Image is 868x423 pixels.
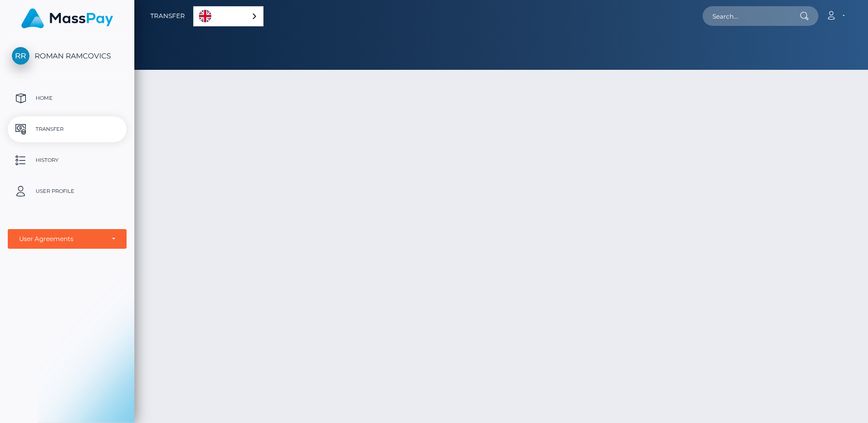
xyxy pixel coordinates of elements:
[21,8,113,28] img: MassPay
[8,116,127,142] a: Transfer
[8,147,127,173] a: History
[8,178,127,204] a: User Profile
[12,153,122,168] p: History
[703,6,800,26] input: Search...
[12,184,122,199] p: User Profile
[19,235,104,243] div: User Agreements
[8,229,127,249] button: User Agreements
[193,6,263,26] div: Language
[194,7,263,26] a: English
[193,6,263,26] aside: Language selected: English
[12,90,122,106] p: Home
[8,85,127,111] a: Home
[12,122,122,137] p: Transfer
[150,5,185,27] a: Transfer
[8,51,127,61] span: ROMAN RAMCOVICS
